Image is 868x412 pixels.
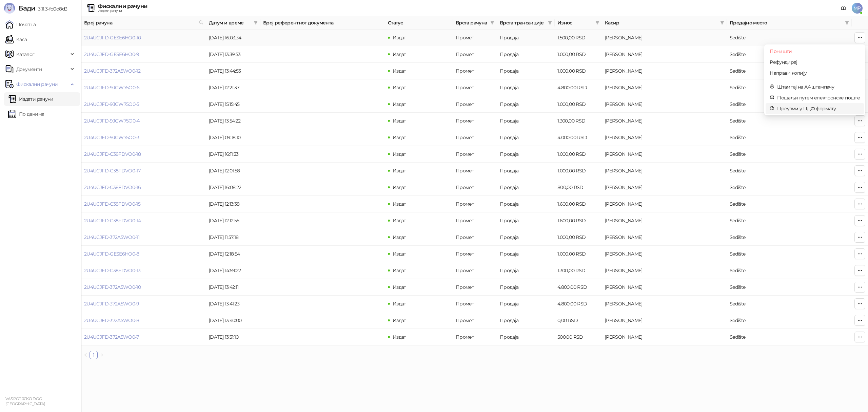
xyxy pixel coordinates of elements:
[393,51,406,57] span: Издат
[489,18,496,28] span: filter
[81,196,206,212] td: 2U4UCJFD-C38FDVO0-15
[5,396,45,406] small: VAS POTRCKO DOO [GEOGRAPHIC_DATA]
[497,229,555,246] td: Продаја
[98,9,147,13] div: Издати рачуни
[456,19,488,26] span: Врста рачуна
[602,312,727,329] td: Milos Petkovic
[393,101,406,107] span: Издат
[206,296,260,312] td: [DATE] 13:41:23
[393,134,406,141] span: Издат
[727,246,852,262] td: Sedište
[81,163,206,179] td: 2U4UCJFD-C38FDVO0-17
[497,279,555,296] td: Продаја
[393,267,406,274] span: Издат
[727,262,852,279] td: Sedište
[81,351,90,359] button: left
[547,18,553,28] span: filter
[206,163,260,179] td: [DATE] 12:01:58
[555,113,602,129] td: 1.300,00 RSD
[81,279,206,296] td: 2U4UCJFD-372A5WO0-10
[719,18,726,28] span: filter
[84,168,140,174] a: 2U4UCJFD-C38FDVO0-17
[206,79,260,96] td: [DATE] 12:21:37
[81,79,206,96] td: 2U4UCJFD-9JGW75O0-6
[555,179,602,196] td: 800,00 RSD
[453,146,497,163] td: Промет
[393,301,406,307] span: Издат
[555,30,602,46] td: 1.500,00 RSD
[770,58,860,66] span: Рефундирај
[497,96,555,113] td: Продаја
[100,353,104,357] span: right
[84,151,141,157] a: 2U4UCJFD-C38FDVO0-18
[727,79,852,96] td: Sedište
[555,46,602,63] td: 1.000,00 RSD
[602,229,727,246] td: Milos Petkovic
[605,19,717,26] span: Касир
[453,163,497,179] td: Промет
[260,16,385,30] th: Број референтног документа
[555,229,602,246] td: 1.000,00 RSD
[206,63,260,79] td: [DATE] 13:44:53
[770,69,860,77] span: Направи копију
[497,196,555,212] td: Продаја
[393,68,406,74] span: Издат
[385,16,453,30] th: Статус
[497,329,555,345] td: Продаја
[497,179,555,196] td: Продаја
[393,334,406,340] span: Издат
[727,146,852,163] td: Sedište
[98,351,106,359] li: Следећа страна
[393,151,406,157] span: Издат
[602,96,727,113] td: Milos Petkovic
[555,312,602,329] td: 0,00 RSD
[548,21,552,25] span: filter
[555,296,602,312] td: 4.800,00 RSD
[594,18,601,28] span: filter
[602,146,727,163] td: Milos Petkovic
[84,35,141,41] a: 2U4UCJFD-GESE6HO0-10
[453,113,497,129] td: Промет
[393,118,406,124] span: Издат
[393,317,406,323] span: Издат
[497,296,555,312] td: Продаја
[453,129,497,146] td: Промет
[777,83,860,91] span: Штампај на А4 штампачу
[453,79,497,96] td: Промет
[18,4,35,12] span: Бади
[206,30,260,46] td: [DATE] 16:03:34
[453,279,497,296] td: Промет
[770,48,860,55] span: Поништи
[84,284,141,290] a: 2U4UCJFD-372A5WO0-10
[852,3,863,14] span: MP
[453,246,497,262] td: Промет
[602,196,727,212] td: Milos Petkovic
[727,163,852,179] td: Sedište
[602,246,727,262] td: Milos Petkovic
[453,46,497,63] td: Промет
[206,146,260,163] td: [DATE] 16:11:33
[844,18,850,28] span: filter
[777,94,860,101] span: Пошаљи путем електронске поште
[838,3,849,14] a: Документација
[845,21,849,25] span: filter
[555,212,602,229] td: 1.600,00 RSD
[81,113,206,129] td: 2U4UCJFD-9JGW75O0-4
[453,179,497,196] td: Промет
[555,163,602,179] td: 1.000,00 RSD
[602,79,727,96] td: Milos Petkovic
[84,317,139,323] a: 2U4UCJFD-372A5WO0-8
[727,30,852,46] td: Sedište
[84,85,140,91] a: 2U4UCJFD-9JGW75O0-6
[602,179,727,196] td: Milos Petkovic
[555,96,602,113] td: 1.000,00 RSD
[81,329,206,345] td: 2U4UCJFD-372A5WO0-7
[83,353,87,357] span: left
[727,46,852,63] td: Sedište
[497,46,555,63] td: Продаја
[206,246,260,262] td: [DATE] 12:18:54
[602,163,727,179] td: Milos Petkovic
[393,168,406,174] span: Издат
[453,96,497,113] td: Промет
[98,351,106,359] button: right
